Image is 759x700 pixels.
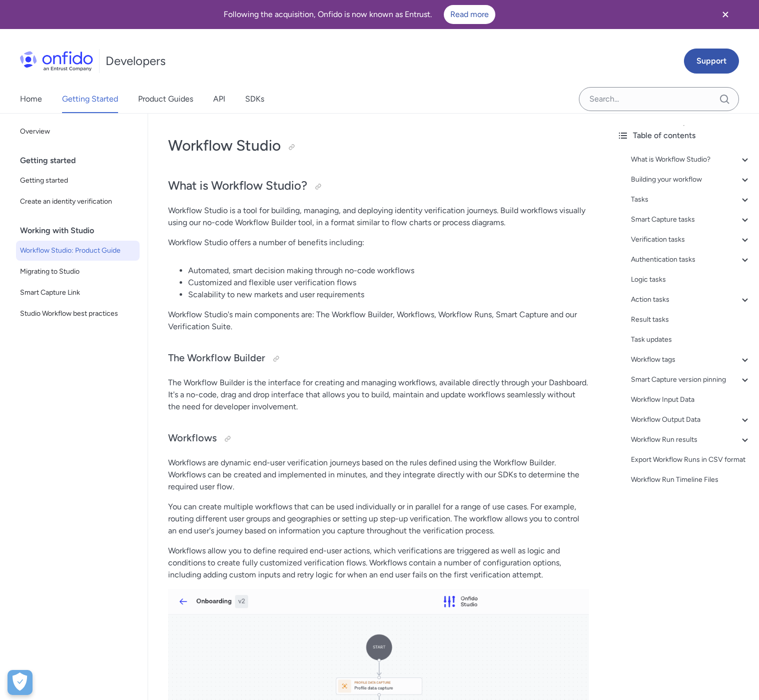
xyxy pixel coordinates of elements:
[20,245,136,257] span: Workflow Studio: Product Guide
[20,196,136,208] span: Create an identity verification
[20,126,136,138] span: Overview
[168,545,589,581] p: Workflows allow you to define required end-user actions, which verifications are triggered as wel...
[188,277,589,289] li: Customized and flexible user verification flows
[16,283,140,303] a: Smart Capture Link
[631,334,751,346] a: Task updates
[20,85,42,113] a: Home
[245,85,264,113] a: SDKs
[168,136,589,156] h1: Workflow Studio
[20,151,144,171] div: Getting started
[631,454,751,466] a: Export Workflow Runs in CSV format
[16,122,140,142] a: Overview
[168,237,589,249] p: Workflow Studio offers a number of benefits including:
[631,374,751,386] a: Smart Capture version pinning
[631,174,751,186] a: Building your workflow
[719,9,731,21] svg: Close banner
[16,241,140,261] a: Workflow Studio: Product Guide
[631,394,751,406] a: Workflow Input Data
[631,154,751,166] a: What is Workflow Studio?
[168,205,589,229] p: Workflow Studio is a tool for building, managing, and deploying identity verification journeys. B...
[631,314,751,326] a: Result tasks
[168,457,589,493] p: Workflows are dynamic end-user verification journeys based on the rules defined using the Workflo...
[20,308,136,320] span: Studio Workflow best practices
[168,309,589,333] p: Workflow Studio's main components are: The Workflow Builder, Workflows, Workflow Runs, Smart Capt...
[631,414,751,426] a: Workflow Output Data
[16,262,140,282] a: Migrating to Studio
[444,5,495,24] a: Read more
[106,53,166,69] h1: Developers
[8,670,33,695] div: Cookie Preferences
[20,287,136,299] span: Smart Capture Link
[16,171,140,191] a: Getting started
[631,234,751,246] a: Verification tasks
[631,474,751,486] a: Workflow Run Timeline Files
[20,266,136,278] span: Migrating to Studio
[213,85,225,113] a: API
[20,175,136,187] span: Getting started
[579,87,739,111] input: Onfido search input field
[12,5,707,24] div: Following the acquisition, Onfido is now known as Entrust.
[684,49,739,74] a: Support
[138,85,193,113] a: Product Guides
[631,254,751,266] a: Authentication tasks
[188,265,589,277] li: Automated, smart decision making through no-code workflows
[20,221,144,241] div: Working with Studio
[168,377,589,413] p: The Workflow Builder is the interface for creating and managing workflows, available directly thr...
[16,304,140,324] a: Studio Workflow best practices
[707,2,744,27] button: Close banner
[8,670,33,695] button: Open Preferences
[168,351,589,367] h3: The Workflow Builder
[631,274,751,286] a: Logic tasks
[62,85,118,113] a: Getting Started
[631,214,751,226] a: Smart Capture tasks
[631,434,751,446] a: Workflow Run results
[20,51,93,71] img: Onfido Logo
[16,192,140,212] a: Create an identity verification
[168,501,589,537] p: You can create multiple workflows that can be used individually or in parallel for a range of use...
[631,354,751,366] a: Workflow tags
[631,294,751,306] a: Action tasks
[188,289,589,301] li: Scalability to new markets and user requirements
[617,130,751,142] div: Table of contents
[168,178,589,195] h2: What is Workflow Studio?
[168,431,589,447] h3: Workflows
[631,194,751,206] a: Tasks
